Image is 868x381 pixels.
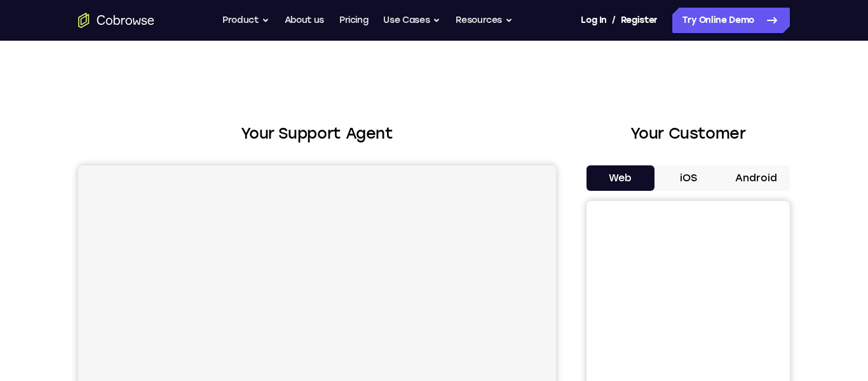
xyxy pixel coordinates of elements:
[339,8,369,33] a: Pricing
[587,165,654,191] button: Web
[654,165,722,191] button: iOS
[722,165,790,191] button: Android
[383,8,440,33] button: Use Cases
[78,122,556,145] h2: Your Support Agent
[222,8,269,33] button: Product
[581,8,606,33] a: Log In
[456,8,513,33] button: Resources
[587,122,790,145] h2: Your Customer
[285,8,324,33] a: About us
[612,13,616,28] span: /
[672,8,790,33] a: Try Online Demo
[621,8,658,33] a: Register
[78,13,154,28] a: Go to the home page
